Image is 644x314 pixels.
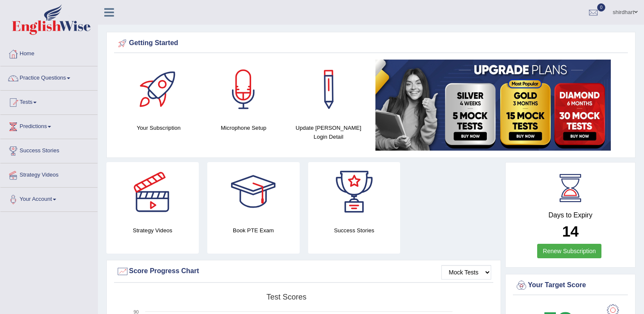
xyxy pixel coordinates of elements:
[206,123,282,132] h4: Microphone Setup
[375,60,611,151] img: small5.jpg
[0,42,97,63] a: Home
[515,211,626,219] h4: Days to Expiry
[562,223,579,240] b: 14
[120,123,197,132] h4: Your Subscription
[116,265,491,278] div: Score Progress Chart
[0,188,97,209] a: Your Account
[0,115,97,136] a: Predictions
[515,279,626,292] div: Your Target Score
[290,123,367,141] h4: Update [PERSON_NAME] Login Detail
[106,226,199,235] h4: Strategy Videos
[0,66,97,88] a: Practice Questions
[266,293,306,301] tspan: Test scores
[597,3,606,11] span: 0
[207,226,300,235] h4: Book PTE Exam
[0,163,97,185] a: Strategy Videos
[0,139,97,160] a: Success Stories
[0,91,97,112] a: Tests
[308,226,401,235] h4: Success Stories
[537,244,601,258] a: Renew Subscription
[116,37,626,50] div: Getting Started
